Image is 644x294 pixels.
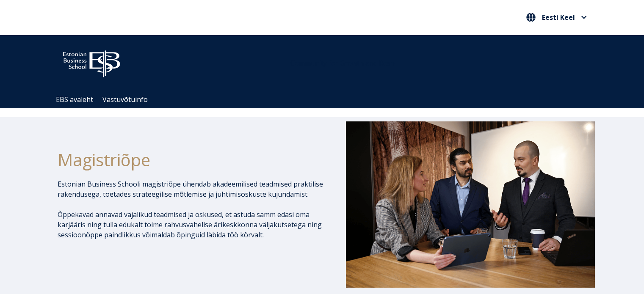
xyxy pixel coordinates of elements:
[51,91,602,108] div: Navigation Menu
[290,58,395,68] span: Community for Growth and Resp
[56,95,93,104] a: EBS avaleht
[346,121,595,287] img: DSC_1073
[58,179,323,199] p: Estonian Business Schooli magistriõpe ühendab akadeemilised teadmised praktilise rakendusega, toe...
[542,14,575,21] span: Eesti Keel
[102,95,148,104] a: Vastuvõtuinfo
[524,11,589,25] nav: Vali oma keel
[524,11,589,24] button: Eesti Keel
[58,209,323,240] p: Õppekavad annavad vajalikud teadmised ja oskused, et astuda samm edasi oma karjääris ning tulla e...
[55,44,127,80] img: ebs_logo2016_white
[58,149,323,170] h1: Magistriõpe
